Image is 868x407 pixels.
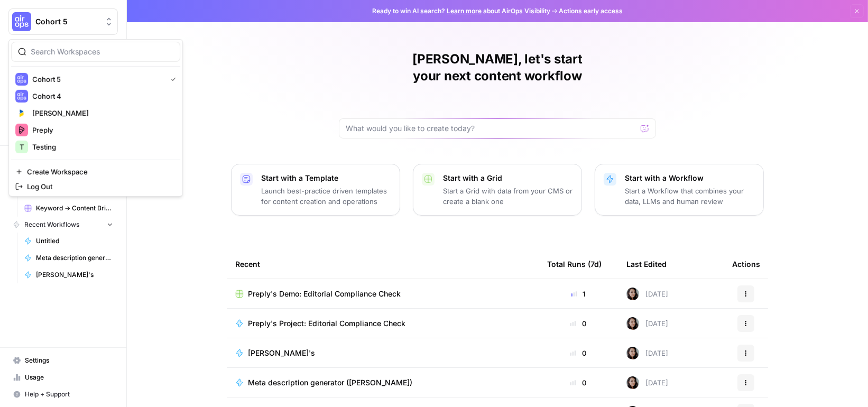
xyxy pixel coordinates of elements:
p: Start a Grid with data from your CMS or create a blank one [443,186,573,207]
a: Create Workspace [11,164,180,179]
span: T [20,142,24,152]
span: Untitled [36,236,113,246]
span: [PERSON_NAME] [32,108,172,118]
div: [DATE] [626,347,668,359]
a: Untitled [20,233,118,249]
span: Actions early access [559,6,623,16]
button: Help + Support [8,386,118,403]
img: Nikki Test Logo [15,107,28,119]
span: Ready to win AI search? about AirOps Visibility [372,6,550,16]
div: 1 [547,289,610,299]
span: [PERSON_NAME]'s [36,270,113,280]
button: Recent Workflows [8,217,118,233]
button: Start with a WorkflowStart a Workflow that combines your data, LLMs and human review [595,164,764,216]
img: Preply Logo [15,124,28,136]
span: Cohort 5 [32,74,162,85]
span: Create Workspace [27,166,172,177]
img: 0od0somutai3rosqwdkhgswflu93 [626,376,639,389]
div: Last Edited [626,249,667,279]
input: What would you like to create today? [346,123,636,134]
div: Actions [732,249,760,279]
div: Workspace: Cohort 5 [8,39,183,197]
a: Preply's Demo: Editorial Compliance Check [235,289,530,299]
img: Cohort 4 Logo [15,90,28,103]
p: Start with a Template [261,173,391,183]
img: Cohort 5 Logo [12,12,31,31]
span: Testing [32,142,172,152]
div: [DATE] [626,288,668,300]
a: [PERSON_NAME]'s [235,348,530,358]
img: 0od0somutai3rosqwdkhgswflu93 [626,288,639,300]
a: [PERSON_NAME]'s [20,266,118,283]
input: Search Workspaces [31,47,173,57]
div: Recent [235,249,530,279]
span: Keyword -> Content Brief -> Article [36,203,113,213]
span: Usage [25,373,113,382]
span: [PERSON_NAME]'s [248,348,315,358]
p: Launch best-practice driven templates for content creation and operations [261,186,391,207]
button: Start with a GridStart a Grid with data from your CMS or create a blank one [413,164,582,216]
a: Learn more [447,7,482,15]
button: Workspace: Cohort 5 [8,8,118,35]
div: 0 [547,318,610,329]
a: Settings [8,352,118,369]
span: Preply's Project: Editorial Compliance Check [248,318,405,329]
a: Meta description generator ([PERSON_NAME]) [235,377,530,388]
p: Start with a Workflow [625,173,755,183]
span: Preply [32,125,172,135]
a: Usage [8,369,118,386]
p: Start with a Grid [443,173,573,183]
div: Total Runs (7d) [547,249,602,279]
span: Preply's Demo: Editorial Compliance Check [248,289,401,299]
span: Log Out [27,181,172,192]
img: 0od0somutai3rosqwdkhgswflu93 [626,317,639,330]
a: Keyword -> Content Brief -> Article [20,200,118,217]
h1: [PERSON_NAME], let's start your next content workflow [339,51,656,85]
span: Meta description generator ([PERSON_NAME]) [36,253,113,263]
div: [DATE] [626,376,668,389]
span: Meta description generator ([PERSON_NAME]) [248,377,412,388]
div: 0 [547,377,610,388]
a: Log Out [11,179,180,194]
div: 0 [547,348,610,358]
span: Recent Workflows [24,220,79,229]
span: Cohort 5 [35,16,99,27]
span: Help + Support [25,390,113,399]
img: 0od0somutai3rosqwdkhgswflu93 [626,347,639,359]
img: Cohort 5 Logo [15,73,28,86]
a: Preply's Project: Editorial Compliance Check [235,318,530,329]
button: Start with a TemplateLaunch best-practice driven templates for content creation and operations [231,164,400,216]
span: Settings [25,356,113,365]
a: Meta description generator ([PERSON_NAME]) [20,249,118,266]
div: [DATE] [626,317,668,330]
p: Start a Workflow that combines your data, LLMs and human review [625,186,755,207]
span: Cohort 4 [32,91,172,101]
